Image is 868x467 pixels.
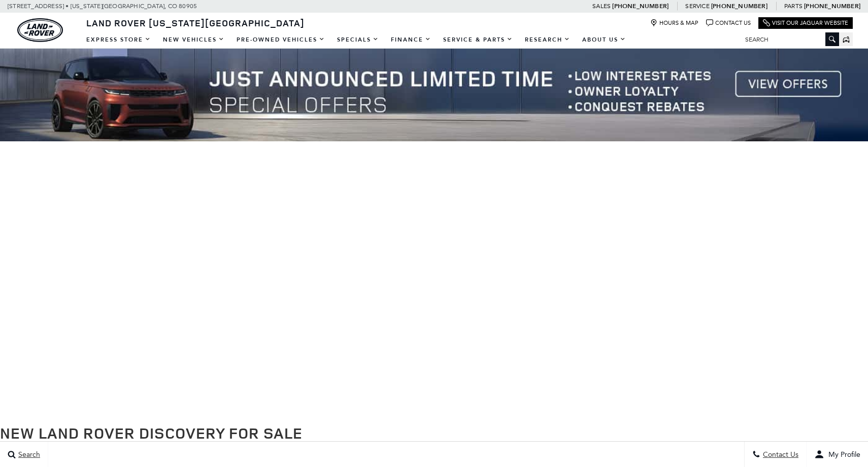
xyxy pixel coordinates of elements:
span: Land Rover [US_STATE][GEOGRAPHIC_DATA] [86,17,305,29]
a: Visit Our Jaguar Website [763,19,848,27]
img: Land Rover [17,18,63,42]
input: Search [738,33,839,46]
a: Land Rover [US_STATE][GEOGRAPHIC_DATA] [80,17,311,29]
a: New Vehicles [157,31,230,49]
span: My Profile [824,450,860,459]
a: land-rover [17,18,63,42]
a: [PHONE_NUMBER] [804,2,860,10]
span: Sales [592,3,611,10]
a: [PHONE_NUMBER] [711,2,767,10]
nav: Main Navigation [80,31,632,49]
span: Service [685,3,709,10]
a: EXPRESS STORE [80,31,157,49]
span: Contact Us [760,450,798,459]
a: Service & Parts [437,31,519,49]
a: [STREET_ADDRESS] • [US_STATE][GEOGRAPHIC_DATA], CO 80905 [8,3,197,10]
a: Finance [385,31,437,49]
a: Pre-Owned Vehicles [230,31,331,49]
a: [PHONE_NUMBER] [612,2,669,10]
a: Research [519,31,576,49]
a: Contact Us [706,19,751,27]
button: user-profile-menu [807,442,868,467]
a: Hours & Map [650,19,698,27]
a: About Us [576,31,632,49]
a: Specials [331,31,385,49]
span: Search [16,450,40,459]
span: Parts [784,3,803,10]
